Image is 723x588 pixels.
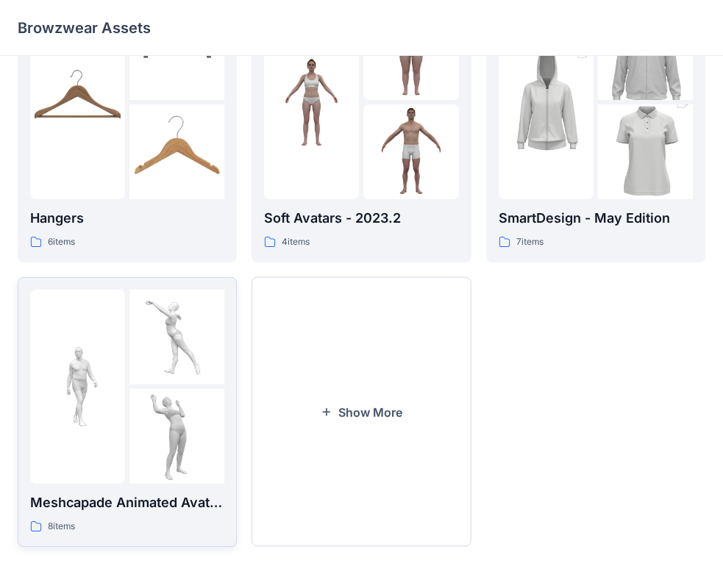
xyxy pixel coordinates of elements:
a: folder 1folder 2folder 3Meshcapade Animated Avatars8items [18,277,237,547]
p: 6 items [48,234,75,250]
p: 7 items [516,234,544,250]
button: Show More [252,277,471,547]
img: folder 3 [129,389,224,484]
p: 4 items [282,234,310,250]
img: folder 2 [129,290,224,384]
img: folder 3 [363,104,458,199]
p: Browzwear Assets [18,18,151,38]
img: folder 3 [129,104,224,199]
img: folder 1 [264,54,359,149]
img: folder 1 [30,339,125,434]
p: Hangers [30,208,224,229]
p: 8 items [48,519,75,534]
p: Soft Avatars - 2023.2 [264,208,458,229]
img: folder 3 [598,81,693,223]
p: SmartDesign - May Edition [499,208,693,229]
img: folder 1 [30,54,125,149]
p: Meshcapade Animated Avatars [30,492,224,513]
img: folder 1 [499,31,594,173]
